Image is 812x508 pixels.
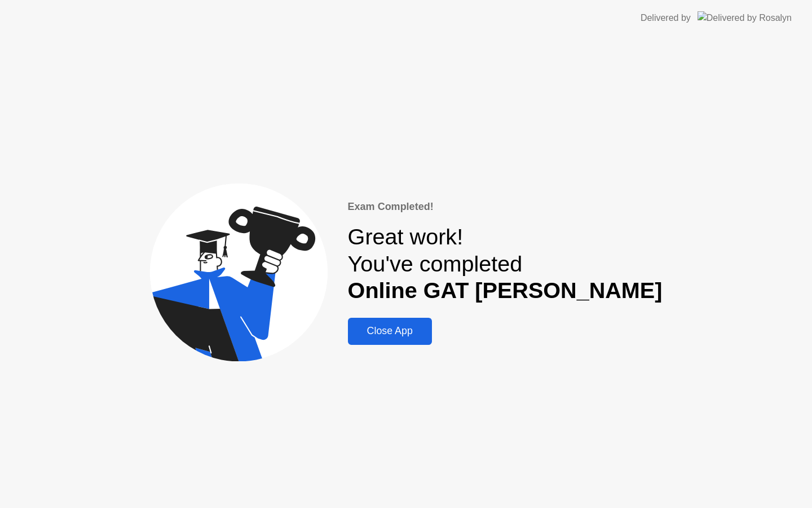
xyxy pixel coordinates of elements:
[348,278,663,303] b: Online GAT [PERSON_NAME]
[348,318,432,345] button: Close App
[348,224,663,304] div: Great work! You've completed
[698,11,792,24] img: Delivered by Rosalyn
[351,325,429,337] div: Close App
[348,199,663,214] div: Exam Completed!
[641,11,691,25] div: Delivered by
